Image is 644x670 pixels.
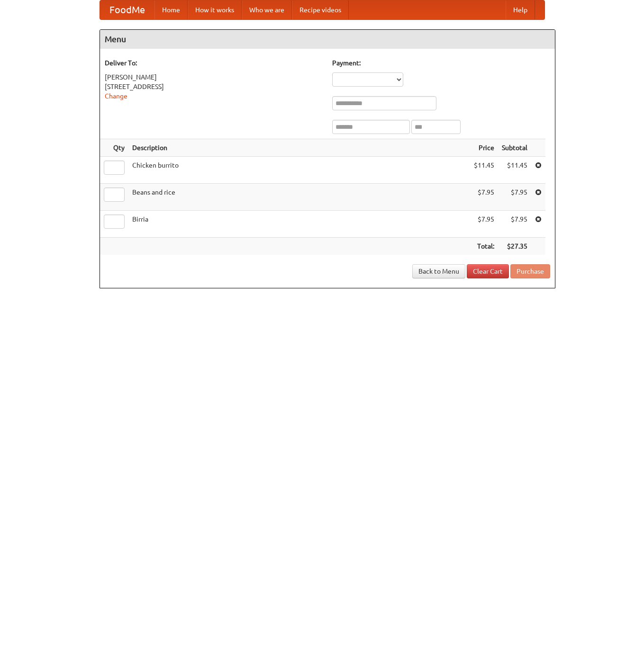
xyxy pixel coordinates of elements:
[470,184,498,211] td: $7.95
[242,0,292,19] a: Who we are
[470,238,498,255] th: Total:
[467,264,509,278] a: Clear Cart
[292,0,349,19] a: Recipe videos
[105,58,323,68] h5: Deliver To:
[412,264,465,278] a: Back to Menu
[510,264,550,278] button: Purchase
[470,139,498,157] th: Price
[498,139,531,157] th: Subtotal
[100,139,128,157] th: Qty
[332,58,550,68] h5: Payment:
[498,157,531,184] td: $11.45
[128,157,470,184] td: Chicken burrito
[188,0,242,19] a: How it works
[498,184,531,211] td: $7.95
[105,92,127,100] a: Change
[498,211,531,238] td: $7.95
[100,0,154,19] a: FoodMe
[128,184,470,211] td: Beans and rice
[470,211,498,238] td: $7.95
[498,238,531,255] th: $27.35
[506,0,535,19] a: Help
[470,157,498,184] td: $11.45
[100,30,555,49] h4: Menu
[154,0,188,19] a: Home
[105,82,323,91] div: [STREET_ADDRESS]
[128,139,470,157] th: Description
[128,211,470,238] td: Birria
[105,72,323,82] div: [PERSON_NAME]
